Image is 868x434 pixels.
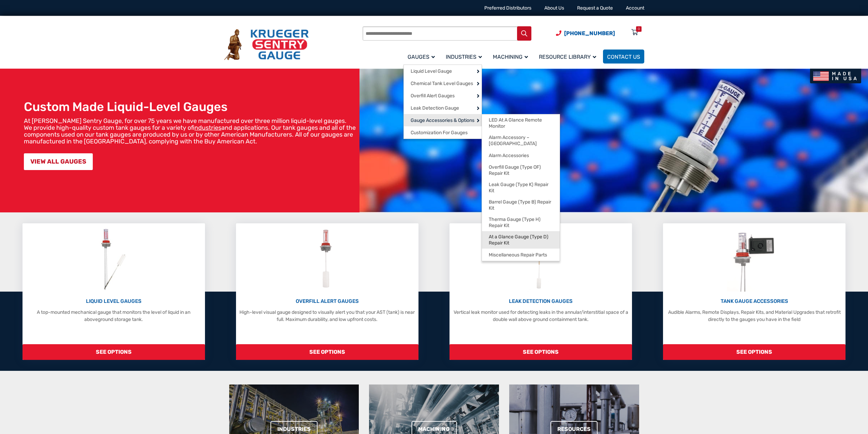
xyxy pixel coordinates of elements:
[663,344,845,360] span: SEE OPTIONS
[411,117,474,124] span: Gauge Accessories & Options
[482,132,560,149] a: Alarm Accessory – [GEOGRAPHIC_DATA]
[482,249,560,261] a: Miscellaneous Repair Parts
[404,102,482,114] a: Leak Detection Gauge
[95,227,132,292] img: Liquid Level Gauges
[663,223,845,360] a: Tank Gauge Accessories TANK GAUGE ACCESSORIES Audible Alarms, Remote Displays, Repair Kits, and M...
[666,309,842,323] p: Audible Alarms, Remote Displays, Repair Kits, and Material Upgrades that retrofit directly to the...
[239,297,415,305] p: OVERFILL ALERT GAUGES
[535,48,603,65] a: Resource Library
[489,117,553,129] span: LED At A Glance Remote Monitor
[489,48,535,65] a: Machining
[194,124,221,131] a: industries
[411,93,455,99] span: Overfill Alert Gauges
[404,77,482,89] a: Chemical Tank Level Gauges
[359,69,868,212] img: bg_hero_bannerksentry
[489,182,553,194] span: Leak Gauge (Type K) Repair Kit
[408,54,435,60] span: Gauges
[23,223,205,360] a: Liquid Level Gauges LIQUID LEVEL GAUGES A top-mounted mechanical gauge that monitors the level of...
[544,5,564,11] a: About Us
[23,344,205,360] span: SEE OPTIONS
[239,309,415,323] p: High-level visual gauge designed to visually alert you that your AST (tank) is near full. Maximum...
[564,30,615,37] span: [PHONE_NUMBER]
[482,179,560,196] a: Leak Gauge (Type K) Repair Kit
[411,81,473,87] span: Chemical Tank Level Gauges
[638,26,640,32] div: 0
[404,114,482,126] a: Gauge Accessories & Options
[482,231,560,249] a: At a Glance Gauge (Type D) Repair Kit
[446,54,482,60] span: Industries
[26,297,201,305] p: LIQUID LEVEL GAUGES
[607,54,640,60] span: Contact Us
[626,5,644,11] a: Account
[489,216,553,228] span: Therma Gauge (Type H) Repair Kit
[577,5,613,11] a: Request a Quote
[224,29,309,60] img: Krueger Sentry Gauge
[24,99,356,114] h1: Custom Made Liquid-Level Gauges
[603,50,644,64] a: Contact Us
[539,54,596,60] span: Resource Library
[404,126,482,139] a: Customization For Gauges
[411,68,452,74] span: Liquid Level Gauge
[482,196,560,214] a: Barrel Gauge (Type B) Repair Kit
[489,252,547,258] span: Miscellaneous Repair Parts
[482,214,560,231] a: Therma Gauge (Type H) Repair Kit
[403,48,442,65] a: Gauges
[482,149,560,162] a: Alarm Accessories
[453,309,628,323] p: Vertical leak monitor used for detecting leaks in the annular/interstitial space of a double wall...
[442,48,489,65] a: Industries
[482,162,560,179] a: Overfill Gauge (Type OF) Repair Kit
[666,297,842,305] p: TANK GAUGE ACCESSORIES
[489,199,553,211] span: Barrel Gauge (Type B) Repair Kit
[450,223,632,360] a: Leak Detection Gauges LEAK DETECTION GAUGES Vertical leak monitor used for detecting leaks in the...
[24,117,356,145] p: At [PERSON_NAME] Sentry Gauge, for over 75 years we have manufactured over three million liquid-l...
[404,89,482,102] a: Overfill Alert Gauges
[453,297,628,305] p: LEAK DETECTION GAUGES
[489,234,553,246] span: At a Glance Gauge (Type D) Repair Kit
[493,54,528,60] span: Machining
[236,344,418,360] span: SEE OPTIONS
[236,223,418,360] a: Overfill Alert Gauges OVERFILL ALERT GAUGES High-level visual gauge designed to visually alert yo...
[482,114,560,132] a: LED At A Glance Remote Monitor
[489,164,553,176] span: Overfill Gauge (Type OF) Repair Kit
[727,227,782,292] img: Tank Gauge Accessories
[411,105,459,111] span: Leak Detection Gauge
[312,227,342,292] img: Overfill Alert Gauges
[404,65,482,77] a: Liquid Level Gauge
[489,135,553,146] span: Alarm Accessory – [GEOGRAPHIC_DATA]
[489,153,529,159] span: Alarm Accessories
[810,69,861,83] img: Made In USA
[556,29,615,38] a: Phone Number (920) 434-8860
[26,309,201,323] p: A top-mounted mechanical gauge that monitors the level of liquid in an aboveground storage tank.
[411,130,468,136] span: Customization For Gauges
[24,153,93,170] a: VIEW ALL GAUGES
[450,344,632,360] span: SEE OPTIONS
[484,5,531,11] a: Preferred Distributors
